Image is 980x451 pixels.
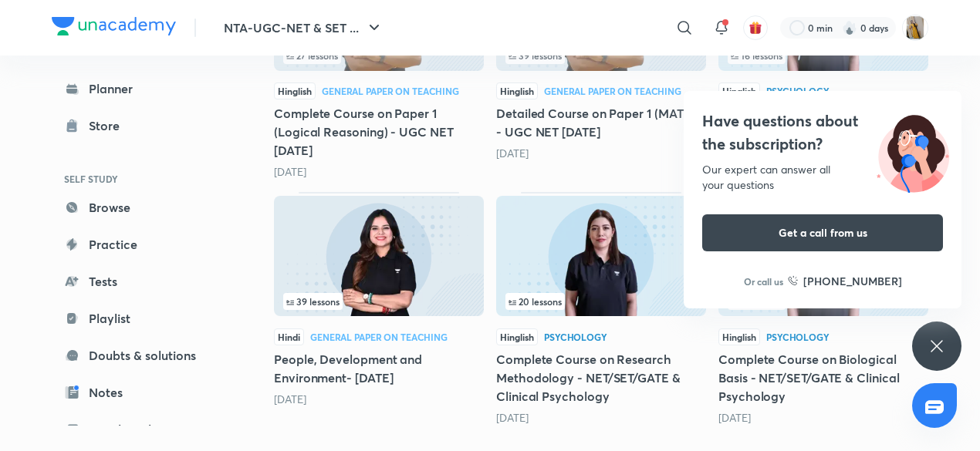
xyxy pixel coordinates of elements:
a: Doubts & solutions [52,340,231,371]
span: 39 lessons [286,297,340,306]
div: General Paper on Teaching [322,86,459,96]
img: avatar [749,21,762,35]
img: ttu_illustration_new.svg [864,109,961,193]
div: People, Development and Environment- December 2025 [274,192,484,425]
a: Playlist [52,303,231,334]
span: Hinglish [496,82,538,99]
img: streak [842,20,857,35]
span: Hinglish [496,328,538,345]
div: left [505,293,697,310]
div: infosection [505,293,697,310]
img: Thumbnail [496,196,706,316]
span: 20 lessons [509,297,562,306]
div: Psychology [544,332,607,342]
div: infosection [283,47,475,64]
div: infosection [283,293,475,310]
div: left [505,47,697,64]
button: Get a call from us [702,214,943,251]
div: infocontainer [505,47,697,64]
span: 39 lessons [509,51,562,60]
span: Hinglish [718,82,760,99]
h4: Have questions about the subscription? [702,109,943,156]
div: infosection [728,47,919,64]
a: Planner [52,73,231,104]
div: 1 day ago [274,164,484,180]
a: Tests [52,266,231,297]
span: Hindi [274,328,304,345]
span: Hinglish [718,328,760,345]
div: 1 month ago [496,410,706,426]
span: Hinglish [274,82,316,99]
div: infosection [505,47,697,64]
h5: Complete Course on Research Methodology - NET/SET/GATE & Clinical Psychology [496,350,706,406]
a: Browse [52,192,231,223]
div: infocontainer [728,47,919,64]
div: Our expert can answer all your questions [702,162,943,193]
a: Company Logo [52,17,176,39]
p: Or call us [744,274,783,288]
div: 1 month ago [718,410,928,426]
img: Thumbnail [274,196,484,316]
h6: [PHONE_NUMBER] [803,273,902,289]
a: Store [52,110,231,141]
a: Free live classes [52,414,231,445]
div: left [283,47,475,64]
a: [PHONE_NUMBER] [788,273,902,289]
h5: Detailed Course on Paper 1 (MATHS) - UGC NET [DATE] [496,104,706,141]
div: infocontainer [505,293,697,310]
h5: People, Development and Environment- [DATE] [274,350,484,387]
div: Psychology [766,86,830,96]
div: 20 days ago [274,392,484,407]
img: himanshi parmar [902,15,928,41]
h5: Complete Course on Biological Basis - NET/SET/GATE & Clinical Psychology [718,350,928,406]
img: Company Logo [52,17,176,35]
h5: Complete Course on Paper 1 (Logical Reasoning) - UGC NET [DATE] [274,104,484,160]
div: Complete Course on Research Methodology - NET/SET/GATE & Clinical Psychology [496,192,706,425]
span: 27 lessons [286,51,338,60]
div: infocontainer [283,293,475,310]
h6: SELF STUDY [52,166,231,192]
div: infocontainer [283,47,475,64]
div: General Paper on Teaching [544,86,681,96]
button: NTA-UGC-NET & SET ... [215,12,393,43]
a: Notes [52,377,231,408]
div: left [283,293,475,310]
div: 7 days ago [496,146,706,161]
div: Store [89,116,129,135]
a: Practice [52,229,231,260]
div: left [728,47,919,64]
div: General Paper on Teaching [310,332,448,342]
button: avatar [743,15,768,40]
div: Psychology [766,332,830,342]
span: 16 lessons [731,51,782,60]
div: Complete Course on Biological Basis - NET/SET/GATE & Clinical Psychology [718,192,928,425]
